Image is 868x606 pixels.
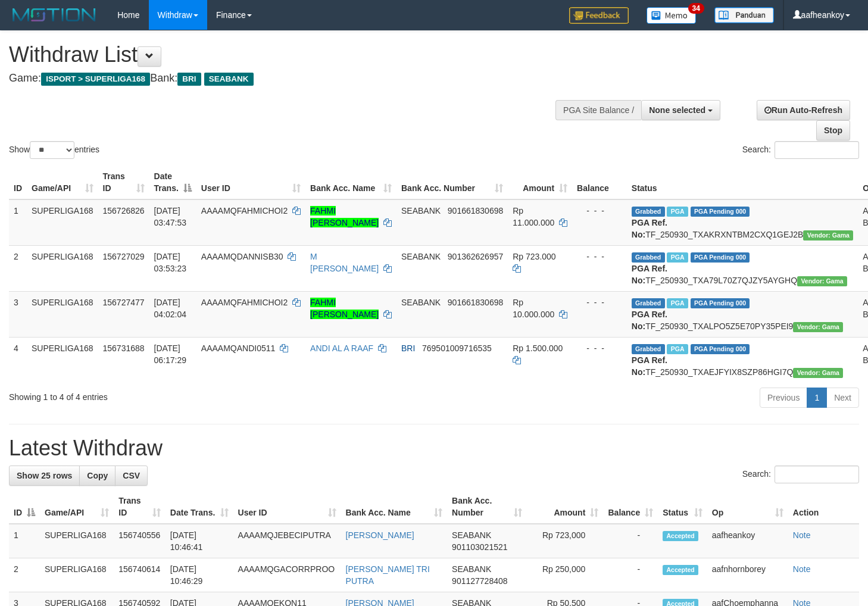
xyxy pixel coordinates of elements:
h1: Withdraw List [9,43,567,67]
a: Next [826,388,859,408]
th: ID: activate to sort column descending [9,490,40,524]
td: TF_250930_TXALPO5Z5E70PY35PEI9 [627,291,858,337]
span: Copy 901661830698 to clipboard [448,206,503,215]
th: Status: activate to sort column ascending [658,490,707,524]
td: 3 [9,291,27,337]
span: Vendor URL: https://trx31.1velocity.biz [803,230,853,240]
span: Rp 1.500.000 [513,343,563,353]
span: [DATE] 03:47:53 [154,206,187,227]
a: ANDI AL A RAAF [310,343,373,353]
a: Note [793,530,811,540]
th: Date Trans.: activate to sort column descending [149,165,196,199]
td: SUPERLIGA168 [27,291,98,337]
b: PGA Ref. No: [632,218,667,239]
span: Show 25 rows [17,471,72,480]
span: [DATE] 06:17:29 [154,343,187,365]
th: Action [788,490,859,524]
span: Marked by aafandaneth [667,298,688,308]
span: Copy 769501009716535 to clipboard [422,343,492,353]
div: - - - [577,251,622,263]
a: [PERSON_NAME] [346,530,414,540]
span: SEABANK [452,564,491,574]
span: ISPORT > SUPERLIGA168 [41,73,150,86]
th: Balance [572,165,627,199]
a: Stop [816,120,850,140]
th: User ID: activate to sort column ascending [196,165,305,199]
th: Trans ID: activate to sort column ascending [114,490,166,524]
td: aafheankoy [707,524,788,558]
a: Copy [79,466,115,486]
span: 156726826 [103,206,145,215]
button: None selected [641,100,720,120]
a: 1 [807,388,827,408]
td: 2 [9,245,27,291]
td: AAAAMQJEBECIPUTRA [233,524,341,558]
th: Trans ID: activate to sort column ascending [98,165,149,199]
span: SEABANK [204,73,254,86]
img: Button%20Memo.svg [647,7,697,24]
td: [DATE] 10:46:41 [166,524,233,558]
td: 1 [9,524,40,558]
input: Search: [775,466,859,483]
th: Bank Acc. Number: activate to sort column ascending [396,165,508,199]
td: SUPERLIGA168 [40,524,114,558]
select: Showentries [30,141,74,159]
h1: Latest Withdraw [9,436,859,460]
span: Marked by aafandaneth [667,252,688,263]
a: Note [793,564,811,574]
span: Grabbed [632,298,665,308]
span: Vendor URL: https://trx31.1velocity.biz [793,368,843,378]
span: 156727029 [103,252,145,261]
td: TF_250930_TXAKRXNTBM2CXQ1GEJ2B [627,199,858,246]
td: TF_250930_TXAEJFYIX8SZP86HGI7Q [627,337,858,383]
td: - [603,524,658,558]
span: SEABANK [401,206,441,215]
div: - - - [577,342,622,354]
h4: Game: Bank: [9,73,567,85]
span: AAAAMQANDI0511 [201,343,276,353]
div: PGA Site Balance / [555,100,641,120]
td: - [603,558,658,592]
span: BRI [401,343,415,353]
a: FAHMI [PERSON_NAME] [310,206,379,227]
label: Search: [742,466,859,483]
span: PGA Pending [691,344,750,354]
span: Grabbed [632,252,665,263]
th: Balance: activate to sort column ascending [603,490,658,524]
span: Copy 901362626957 to clipboard [448,252,503,261]
span: Copy 901103021521 to clipboard [452,542,507,552]
span: Rp 11.000.000 [513,206,554,227]
input: Search: [775,141,859,159]
td: AAAAMQGACORRPROO [233,558,341,592]
span: SEABANK [401,252,441,261]
span: PGA Pending [691,252,750,263]
span: PGA Pending [691,298,750,308]
th: Bank Acc. Number: activate to sort column ascending [447,490,527,524]
th: Date Trans.: activate to sort column ascending [166,490,233,524]
td: 1 [9,199,27,246]
span: Rp 723.000 [513,252,555,261]
span: Rp 10.000.000 [513,298,554,319]
td: aafnhornborey [707,558,788,592]
td: 156740556 [114,524,166,558]
span: Grabbed [632,207,665,217]
span: [DATE] 03:53:23 [154,252,187,273]
label: Search: [742,141,859,159]
img: Feedback.jpg [569,7,629,24]
th: Amount: activate to sort column ascending [527,490,603,524]
th: Game/API: activate to sort column ascending [40,490,114,524]
a: [PERSON_NAME] TRI PUTRA [346,564,430,586]
span: AAAAMQFAHMICHOI2 [201,206,288,215]
span: 156727477 [103,298,145,307]
a: FAHMI [PERSON_NAME] [310,298,379,319]
b: PGA Ref. No: [632,310,667,331]
span: SEABANK [401,298,441,307]
span: PGA Pending [691,207,750,217]
th: User ID: activate to sort column ascending [233,490,341,524]
th: Op: activate to sort column ascending [707,490,788,524]
td: 156740614 [114,558,166,592]
a: Run Auto-Refresh [757,100,850,120]
td: [DATE] 10:46:29 [166,558,233,592]
span: Marked by aafandaneth [667,207,688,217]
span: Accepted [663,531,698,541]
